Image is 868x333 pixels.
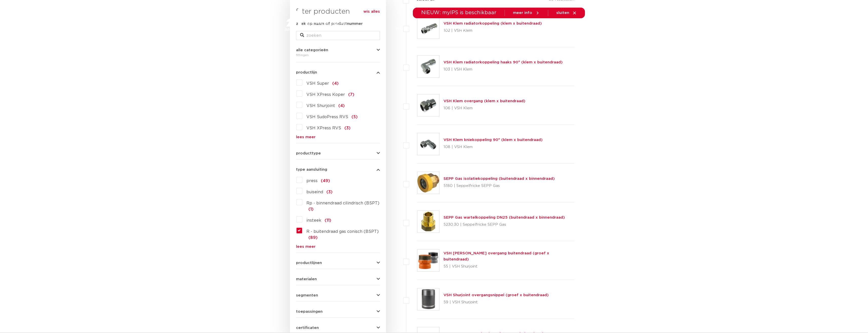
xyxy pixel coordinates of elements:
[296,277,317,281] span: materialen
[444,143,543,151] p: 108 | VSH Klem
[306,201,379,205] span: Rp - binnendraad cilindrisch (BSPT)
[491,19,507,38] a: services
[332,81,339,85] span: (4)
[306,126,341,130] span: VSH XPress RVS
[444,221,565,229] p: 5230.30 | Seppelfricke SEPP Gas
[444,60,563,64] a: VSH Klem radiatorkoppeling haaks 90° (klem x buitendraad)
[344,126,350,130] span: (3)
[296,71,380,74] button: productlijn
[444,298,549,306] p: 59 | VSH Shurjoint
[308,207,313,211] span: (1)
[444,104,525,112] p: 106 | VSH Klem
[296,293,380,297] button: segmenten
[417,172,439,194] img: Thumbnail for SEPP Gas isolatiekoppeling (buitendraad x binnendraad)
[365,19,386,38] a: producten
[444,65,563,74] p: 103 | VSH Klem
[444,182,555,190] p: 5180 | Seppelfricke SEPP Gas
[306,115,348,119] span: VSH SudoPress RVS
[396,19,412,38] a: markten
[306,218,321,222] span: insteek
[556,11,569,15] span: sluiten
[517,19,535,38] a: over ons
[296,168,380,171] button: type aansluiting
[296,310,380,313] button: toepassingen
[308,236,318,240] span: (89)
[296,310,323,313] span: toepassingen
[513,11,532,15] span: meer info
[296,326,319,330] span: certificaten
[296,48,328,52] span: alle categorieën
[348,93,354,97] span: (7)
[296,261,380,265] button: productlijnen
[296,135,380,139] a: lees meer
[296,326,380,330] button: certificaten
[444,138,543,142] a: VSH Klem kniekoppeling 90° (klem x buitendraad)
[338,104,345,108] span: (4)
[306,230,379,234] span: R - buitendraad gas conisch (BSPT)
[306,179,318,183] span: press
[444,216,565,219] a: SEPP Gas wartelkoppeling DN25 (buitendraad x binnendraad)
[296,151,380,155] button: producttype
[417,288,439,310] img: Thumbnail for VSH Shurjoint overgangsnippel (groef x buitendraad)
[417,94,439,116] img: Thumbnail for VSH Klem overgang (klem x buitendraad)
[296,293,318,297] span: segmenten
[417,211,439,233] img: Thumbnail for SEPP Gas wartelkoppeling DN25 (buitendraad x binnendraad)
[417,133,439,155] img: Thumbnail for VSH Klem kniekoppeling 90° (klem x buitendraad)
[321,179,330,183] span: (49)
[444,262,575,271] p: 55 | VSH Shurjoint
[325,218,331,222] span: (11)
[306,190,323,194] span: buiseind
[352,115,358,119] span: (5)
[296,48,380,52] button: alle categorieën
[296,151,321,155] span: producttype
[417,250,439,271] img: Thumbnail for VSH Shurjoint overgang buitendraad (groef x buitendraad)
[513,11,540,15] a: meer info
[306,104,335,108] span: VSH Shurjoint
[556,11,577,15] a: sluiten
[296,261,322,265] span: productlijnen
[444,251,549,261] a: VSH [PERSON_NAME] overgang buitendraad (groef x buitendraad)
[296,71,317,74] span: productlijn
[296,52,380,58] div: fittingen
[365,19,535,38] nav: Menu
[296,277,380,281] button: materialen
[306,81,329,85] span: VSH Super
[444,293,549,297] a: VSH Shurjoint overgangsnippel (groef x buitendraad)
[421,10,496,15] span: NIEUW: myIPS is beschikbaar
[296,168,327,171] span: type aansluiting
[459,19,481,38] a: downloads
[326,190,333,194] span: (3)
[417,56,439,77] img: Thumbnail for VSH Klem radiatorkoppeling haaks 90° (klem x buitendraad)
[444,177,555,181] a: SEPP Gas isolatiekoppeling (buitendraad x binnendraad)
[306,93,345,97] span: VSH XPress Koper
[444,99,525,103] a: VSH Klem overgang (klem x buitendraad)
[422,19,449,38] a: toepassingen
[296,245,380,249] a: lees meer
